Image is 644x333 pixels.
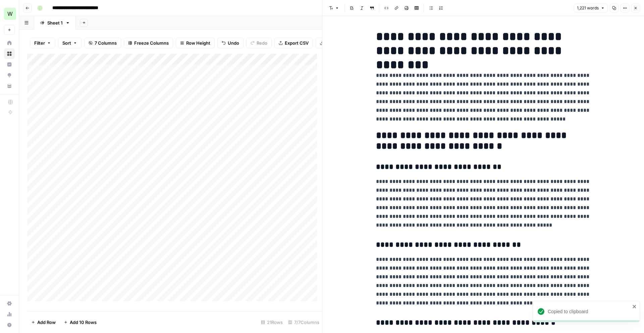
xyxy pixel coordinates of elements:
[217,38,244,48] button: Undo
[4,59,15,70] a: Insights
[134,40,169,46] span: Freeze Columns
[257,40,267,46] span: Redo
[27,317,60,328] button: Add Row
[84,38,121,48] button: 7 Columns
[34,40,45,46] span: Filter
[95,40,117,46] span: 7 Columns
[4,81,15,91] a: Your Data
[4,70,15,81] a: Opportunities
[4,298,15,309] a: Settings
[70,319,97,326] span: Add 10 Rows
[4,309,15,320] a: Usage
[274,38,313,48] button: Export CSV
[176,38,215,48] button: Row Height
[574,4,608,12] button: 1,221 words
[7,10,13,18] span: W
[186,40,210,46] span: Row Height
[58,38,82,48] button: Sort
[47,19,63,26] div: Sheet 1
[285,40,309,46] span: Export CSV
[228,40,239,46] span: Undo
[4,320,15,330] button: Help + Support
[60,317,101,328] button: Add 10 Rows
[548,308,630,315] div: Copied to clipboard
[285,317,322,328] div: 7/7 Columns
[124,38,173,48] button: Freeze Columns
[632,304,637,309] button: close
[246,38,272,48] button: Redo
[30,38,55,48] button: Filter
[62,40,71,46] span: Sort
[577,5,599,11] span: 1,221 words
[4,38,15,48] a: Home
[37,319,56,326] span: Add Row
[258,317,285,328] div: 21 Rows
[34,16,76,30] a: Sheet 1
[4,5,15,22] button: Workspace: Workspace1
[4,48,15,59] a: Browse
